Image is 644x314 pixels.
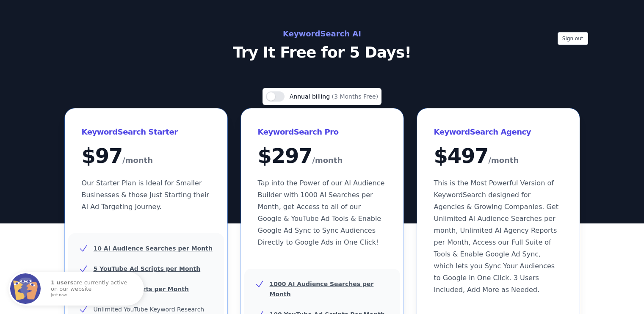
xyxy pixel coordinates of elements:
[51,280,135,297] p: are currently active on our website
[133,44,512,61] p: Try It Free for 5 Days!
[558,32,588,45] button: Sign out
[133,27,512,41] h2: KeywordSearch AI
[94,306,205,313] span: Unlimited YouTube Keyword Research
[332,93,379,100] span: (3 Months Free)
[290,93,332,100] span: Annual billing
[434,125,563,139] h3: KeywordSearch Agency
[258,179,385,246] span: Tap into the Power of our AI Audience Builder with 1000 AI Searches per Month, get Access to all ...
[94,265,201,272] u: 5 YouTube Ad Scripts per Month
[51,293,133,297] small: just now
[122,154,153,167] span: /month
[312,154,343,167] span: /month
[488,154,519,167] span: /month
[270,281,374,297] u: 1000 AI Audience Searches per Month
[258,125,387,139] h3: KeywordSearch Pro
[10,273,41,304] img: Fomo
[51,279,74,286] strong: 1 users
[434,146,563,167] div: $ 497
[82,125,210,139] h3: KeywordSearch Starter
[258,146,387,167] div: $ 297
[82,179,210,211] span: Our Starter Plan is Ideal for Smaller Businesses & those Just Starting their AI Ad Targeting Jour...
[434,179,558,294] span: This is the Most Powerful Version of KeywordSearch designed for Agencies & Growing Companies. Get...
[82,146,210,167] div: $ 97
[94,245,213,252] u: 10 AI Audience Searches per Month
